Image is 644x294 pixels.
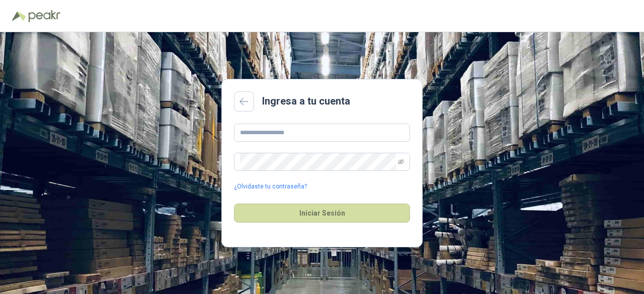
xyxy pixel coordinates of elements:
[234,182,307,191] a: ¿Olvidaste tu contraseña?
[28,10,60,22] img: Peakr
[12,11,26,21] img: Logo
[262,93,350,109] h2: Ingresa a tu cuenta
[234,204,410,223] button: Iniciar Sesión
[398,159,404,165] span: eye-invisible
